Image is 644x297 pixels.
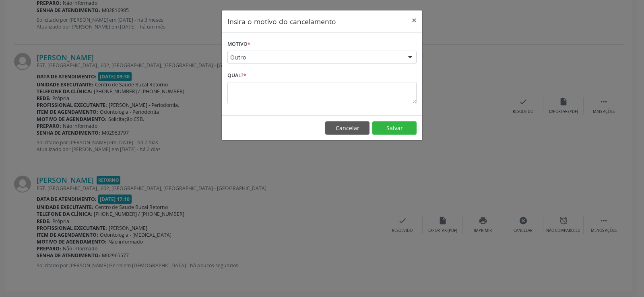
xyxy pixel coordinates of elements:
[227,16,336,27] h5: Insira o motivo do cancelamento
[227,70,246,82] label: Qual?
[230,53,400,61] span: Outro
[227,38,250,51] label: Motivo
[372,121,417,135] button: Salvar
[406,10,422,30] button: Close
[325,121,369,135] button: Cancelar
